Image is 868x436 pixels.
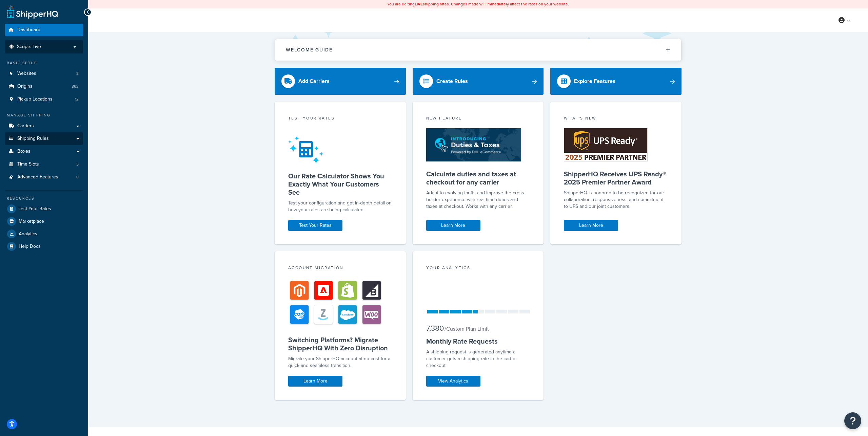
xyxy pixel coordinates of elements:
[288,355,392,369] div: Migrate your ShipperHQ account at no cost for a quick and seamless transition.
[298,77,330,86] div: Add Carriers
[564,115,668,123] div: What's New
[288,200,392,213] div: Test your configuration and get in-depth detail on how your rates are being calculated.
[288,115,392,123] div: Test your rates
[72,84,79,89] span: 862
[5,171,83,183] a: Advanced Features8
[5,24,83,36] a: Dashboard
[76,71,79,77] span: 8
[19,231,37,237] span: Analytics
[426,170,530,186] h5: Calculate duties and taxes at checkout for any carrier
[564,170,668,186] h5: ShipperHQ Receives UPS Ready® 2025 Premier Partner Award
[275,68,406,95] a: Add Carriers
[17,136,49,141] span: Shipping Rules
[5,112,83,118] div: Manage Shipping
[426,265,530,272] div: Your Analytics
[5,171,83,183] li: Advanced Features
[76,161,79,167] span: 5
[275,39,681,61] button: Welcome Guide
[436,77,468,86] div: Create Rules
[288,172,392,196] h5: Our Rate Calculator Shows You Exactly What Your Customers See
[286,47,333,52] h2: Welcome Guide
[564,220,618,231] a: Learn More
[426,337,530,345] h5: Monthly Rate Requests
[17,96,53,102] span: Pickup Locations
[5,145,83,158] a: Boxes
[5,80,83,93] a: Origins862
[413,68,544,95] a: Create Rules
[17,161,39,167] span: Time Slots
[5,132,83,145] a: Shipping Rules
[17,149,31,154] span: Boxes
[426,349,530,369] div: A shipping request is generated anytime a customer gets a shipping rate in the cart or checkout.
[5,215,83,227] a: Marketplace
[19,244,41,249] span: Help Docs
[445,325,489,333] small: / Custom Plan Limit
[288,220,342,231] a: Test Your Rates
[17,174,58,180] span: Advanced Features
[426,323,444,334] span: 7,380
[5,240,83,253] a: Help Docs
[19,206,51,212] span: Test Your Rates
[288,376,342,387] a: Learn More
[5,93,83,106] a: Pickup Locations12
[19,219,44,224] span: Marketplace
[426,115,530,123] div: New Feature
[5,228,83,240] a: Analytics
[5,67,83,80] li: Websites
[5,67,83,80] a: Websites8
[426,220,480,231] a: Learn More
[17,84,33,89] span: Origins
[17,71,36,77] span: Websites
[5,60,83,66] div: Basic Setup
[426,376,480,387] a: View Analytics
[550,68,682,95] a: Explore Features
[17,27,40,33] span: Dashboard
[574,77,615,86] div: Explore Features
[76,174,79,180] span: 8
[564,190,668,210] p: ShipperHQ is honored to be recognized for our collaboration, responsiveness, and commitment to UP...
[5,196,83,201] div: Resources
[5,93,83,106] li: Pickup Locations
[5,80,83,93] li: Origins
[5,203,83,215] a: Test Your Rates
[75,96,79,102] span: 12
[17,123,34,129] span: Carriers
[5,120,83,132] a: Carriers
[415,1,423,7] b: LIVE
[288,265,392,272] div: Account Migration
[844,412,861,429] button: Open Resource Center
[5,158,83,171] a: Time Slots5
[288,336,392,352] h5: Switching Platforms? Migrate ShipperHQ With Zero Disruption
[426,190,530,210] p: Adapt to evolving tariffs and improve the cross-border experience with real-time duties and taxes...
[17,44,41,50] span: Scope: Live
[5,158,83,171] li: Time Slots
